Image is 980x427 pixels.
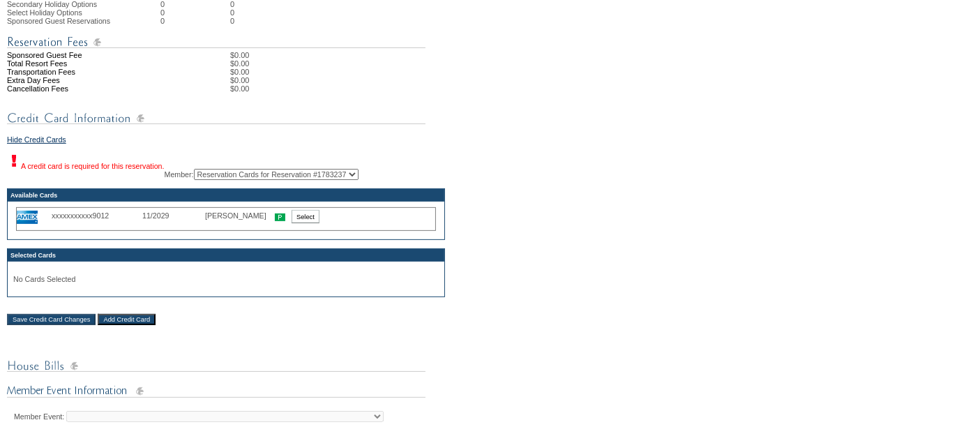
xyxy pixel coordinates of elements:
td: $0.00 [230,68,537,76]
td: Selected Cards [8,249,444,262]
img: icon_cc_amex.gif [17,211,38,224]
td: $0.00 [230,59,537,68]
td: Available Cards [8,189,444,202]
img: Member Event [7,383,425,400]
input: Save Credit Card Changes [7,314,96,325]
input: Select [292,210,319,223]
td: 0 [230,8,245,17]
td: Cancellation Fees [7,84,160,93]
div: A credit card is required for this reservation. [7,152,165,170]
td: Sponsored Guest Fee [7,51,160,59]
img: exclamation.gif [7,152,21,169]
td: Extra Day Fees [7,76,160,84]
td: $0.00 [230,76,537,84]
td: Transportation Fees [7,68,160,76]
div: [PERSON_NAME] [205,211,275,220]
img: House Bills [7,357,425,375]
a: Hide Credit Cards [7,135,66,144]
img: icon_primary.gif [275,213,285,221]
img: Reservation Fees [7,33,425,51]
td: 0 [160,17,230,25]
div: xxxxxxxxxxx9012 [52,211,142,220]
span: Select Holiday Options [7,8,82,17]
td: $0.00 [230,84,537,93]
label: Member Event: [14,412,64,421]
div: 11/2029 [142,211,205,220]
td: Total Resort Fees [7,59,160,68]
input: Add Credit Card [98,314,156,325]
td: 0 [160,8,230,17]
span: Sponsored Guest Reservations [7,17,110,25]
img: Credit Card Information [7,110,425,127]
div: Member: [7,169,537,297]
td: 0 [230,17,245,25]
p: No Cards Selected [13,275,439,283]
td: $0.00 [230,51,537,59]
